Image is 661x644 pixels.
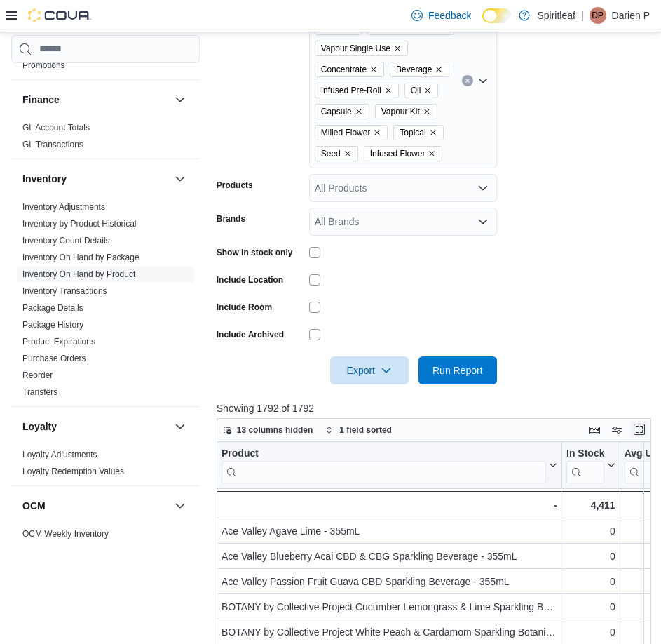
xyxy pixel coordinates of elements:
span: Inventory Adjustments [22,201,105,213]
span: Package History [22,319,83,330]
button: Remove Beverage from selection in this group [435,65,443,74]
div: Ace Valley Blueberry Acai CBD & CBG Sparkling Beverage - 355mL [222,548,557,565]
div: BOTANY by Collective Project Cucumber Lemongrass & Lime Sparkling Botanical Water - 355mL [222,598,557,615]
span: Loyalty Redemption Values [22,466,124,477]
label: Products [217,180,253,191]
h3: Loyalty [22,420,57,434]
a: Package Details [22,303,83,313]
button: In Stock Qty [566,447,615,483]
span: Oil [404,83,439,98]
a: Inventory Transactions [22,286,107,296]
span: Loyalty Adjustments [22,449,97,460]
span: Infused Flower [364,146,443,161]
button: Remove Vapour Single Use from selection in this group [393,44,402,53]
span: Inventory On Hand by Product [22,269,135,280]
a: GL Transactions [22,140,83,149]
span: DP [592,7,604,24]
button: Remove Capsule from selection in this group [355,107,363,116]
span: Oil [411,83,421,98]
span: Reorder [22,370,53,381]
span: Infused Pre-Roll [315,83,399,98]
label: Include Room [217,302,272,313]
a: Feedback [406,1,477,29]
span: GL Transactions [22,139,83,150]
button: Loyalty [172,418,189,435]
span: Seed [321,147,341,161]
button: Open list of options [477,216,489,227]
span: OCM Weekly Inventory [22,528,109,539]
span: Inventory Count Details [22,235,110,246]
span: Beverage [390,62,449,77]
button: Remove Topical from selection in this group [429,128,437,137]
span: Package Details [22,302,83,314]
span: Inventory by Product Historical [22,218,137,229]
div: 0 [566,523,615,539]
button: Clear input [462,75,473,86]
a: OCM Weekly Inventory [22,529,109,539]
span: Topical [400,126,425,140]
label: Include Archived [217,329,284,340]
p: Darien P [612,7,650,24]
span: Promotions [22,60,65,71]
button: Remove Milled Flower from selection in this group [373,128,381,137]
h3: OCM [22,499,46,513]
button: Remove Infused Flower from selection in this group [428,149,436,158]
button: Remove Infused Pre-Roll from selection in this group [384,86,393,95]
button: Finance [22,93,169,107]
div: 0 [566,624,615,640]
button: OCM [22,499,169,513]
a: Inventory Adjustments [22,202,105,212]
span: Product Expirations [22,336,95,347]
button: Open list of options [477,182,489,194]
div: Loyalty [11,446,200,485]
div: Ace Valley Passion Fruit Guava CBD Sparkling Beverage - 355mL [222,573,557,590]
span: Feedback [428,8,471,22]
span: Concentrate [321,62,367,76]
div: BOTANY by Collective Project White Peach & Cardamom Sparkling Botanical Water - 355mL [222,624,557,640]
div: 0 [566,598,615,615]
span: Milled Flower [315,125,388,140]
div: OCM [11,525,200,548]
button: 1 field sorted [320,422,397,438]
span: GL Account Totals [22,122,90,133]
button: Enter fullscreen [631,421,648,438]
span: Seed [315,146,358,161]
h3: Finance [22,93,60,107]
span: Beverage [396,62,432,76]
div: 4,411 [566,497,615,514]
a: Promotions [22,60,65,70]
span: Run Report [432,363,483,377]
button: Remove Seed from selection in this group [343,149,352,158]
button: Loyalty [22,420,169,434]
span: Vapour Single Use [315,41,408,56]
img: Cova [28,8,91,22]
div: - [221,497,557,514]
span: Vapour Kit [375,104,437,119]
div: Finance [11,119,200,159]
span: Dark Mode [482,23,483,24]
div: In Stock Qty [566,447,604,460]
p: | [581,7,584,24]
button: Product [222,447,557,483]
button: Open list of options [477,75,489,86]
a: Transfers [22,387,57,397]
span: Capsule [315,104,369,119]
span: Vapour Single Use [321,41,390,55]
a: Purchase Orders [22,354,86,363]
a: Inventory On Hand by Product [22,269,135,279]
span: Milled Flower [321,126,371,140]
div: In Stock Qty [566,447,604,483]
a: Loyalty Adjustments [22,450,97,459]
a: Product Expirations [22,337,95,347]
span: Capsule [321,105,352,119]
label: Include Location [217,274,283,286]
span: Inventory On Hand by Package [22,252,139,263]
button: Keyboard shortcuts [586,422,603,438]
div: Inventory [11,199,200,406]
button: Inventory [172,170,189,187]
span: Purchase Orders [22,353,86,364]
button: Run Report [418,356,497,384]
span: Infused Pre-Roll [321,83,381,98]
span: Transfers [22,387,57,398]
label: Show in stock only [217,247,293,258]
